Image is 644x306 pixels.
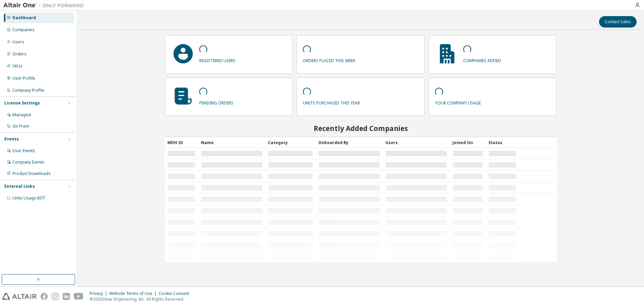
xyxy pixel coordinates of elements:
[12,15,36,20] div: Dashboard
[452,137,483,148] div: Joined On
[12,88,44,93] div: Company Profile
[318,137,380,148] div: Onboarded By
[385,137,447,148] div: Users
[12,76,35,81] div: User Profile
[167,137,196,148] div: MDH ID
[2,293,37,300] img: altair_logo.svg
[12,124,29,129] div: On Prem
[90,296,193,302] p: © 2025 Altair Engineering, Inc. All Rights Reserved.
[201,137,263,148] div: Name
[12,112,31,118] div: Managed
[12,171,51,176] div: Product Downloads
[599,16,637,28] button: Contact Sales
[4,136,19,142] div: Events
[159,291,193,296] div: Cookie Consent
[109,291,159,296] div: Website Terms of Use
[3,2,87,9] img: Altair One
[4,184,35,189] div: External Links
[12,63,22,69] div: SKUs
[12,51,26,57] div: Orders
[12,160,44,165] div: Company Events
[12,27,35,33] div: Companies
[435,98,481,106] p: your company usage
[52,293,59,300] img: instagram.svg
[303,98,360,106] p: units purchased this year
[74,293,84,300] img: youtube.svg
[63,293,70,300] img: linkedin.svg
[268,137,313,148] div: Category
[303,56,355,63] p: orders placed this week
[488,137,517,148] div: Status
[463,56,501,63] p: companies added
[12,195,45,201] span: Units Usage BI
[90,291,109,296] div: Privacy
[165,124,557,133] h2: Recently Added Companies
[4,100,40,106] div: License Settings
[199,98,233,106] p: pending orders
[41,293,48,300] img: facebook.svg
[199,56,235,63] p: registered users
[12,39,24,45] div: Users
[12,148,35,154] div: User Events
